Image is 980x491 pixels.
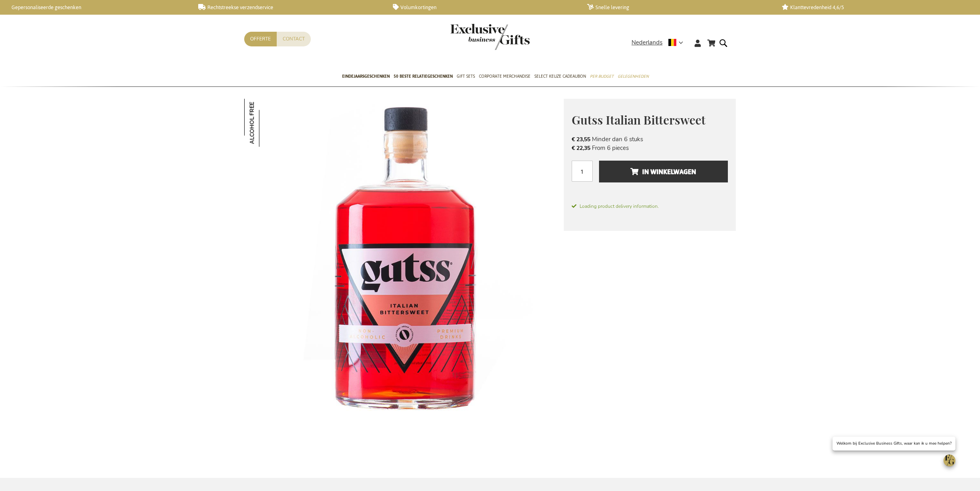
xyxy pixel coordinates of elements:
a: Gepersonaliseerde geschenken [4,4,186,11]
span: Nederlands [632,38,662,47]
button: In Winkelwagen [599,161,728,182]
span: Eindejaarsgeschenken [342,72,390,81]
input: Aantal [572,161,593,182]
span: 50 beste relatiegeschenken [394,72,453,81]
img: Exclusive Business gifts logo [450,24,530,50]
li: Minder dan 6 stuks [572,135,728,144]
img: Gutss Italian Bittersweet [244,99,564,418]
a: Gutss Italian Bittersweet [406,422,440,460]
a: Gutss Italian Bittersweet [444,422,479,460]
span: Gelegenheden [618,72,649,81]
span: Corporate Merchandise [479,72,530,81]
a: Offerte [244,32,277,46]
span: Select Keuze Cadeaubon [534,72,586,81]
span: In Winkelwagen [630,165,696,178]
a: Contact [277,32,311,46]
a: Klanttevredenheid 4,6/5 [782,4,963,11]
a: store logo [450,24,490,50]
span: Gift Sets [457,72,475,81]
a: Gutss Italian Bittersweet [367,422,402,460]
span: € 22,35 [572,144,590,152]
div: Nederlands [632,38,688,47]
a: Rechtstreekse verzendservice [198,4,380,11]
span: Gutss Italian Bittersweet [572,112,706,128]
span: Per Budget [590,72,614,81]
img: Gutss Italian Bittersweet [244,99,292,147]
li: From 6 pieces [572,144,728,152]
a: Volumkortingen [393,4,574,11]
a: Snelle levering [587,4,769,11]
span: Loading product delivery information. [572,203,728,210]
span: € 23,55 [572,136,590,143]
